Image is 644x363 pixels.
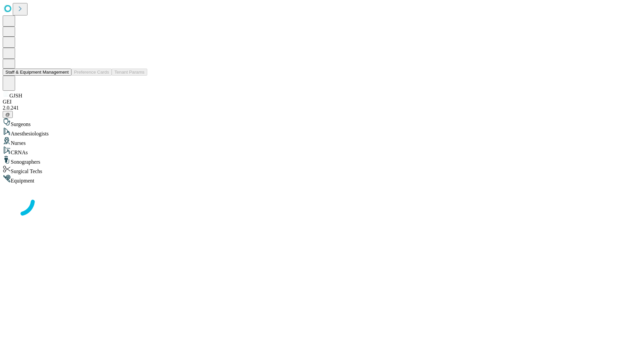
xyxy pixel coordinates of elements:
[3,69,71,76] button: Staff & Equipment Management
[3,156,641,165] div: Sonographers
[3,174,641,184] div: Equipment
[3,99,641,105] div: GEI
[3,118,641,127] div: Surgeons
[112,69,147,76] button: Tenant Params
[3,146,641,156] div: CRNAs
[9,93,22,98] span: GJSH
[71,69,112,76] button: Preference Cards
[3,137,641,146] div: Nurses
[3,165,641,174] div: Surgical Techs
[3,105,641,111] div: 2.0.241
[5,112,10,117] span: @
[3,127,641,137] div: Anesthesiologists
[3,111,13,118] button: @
